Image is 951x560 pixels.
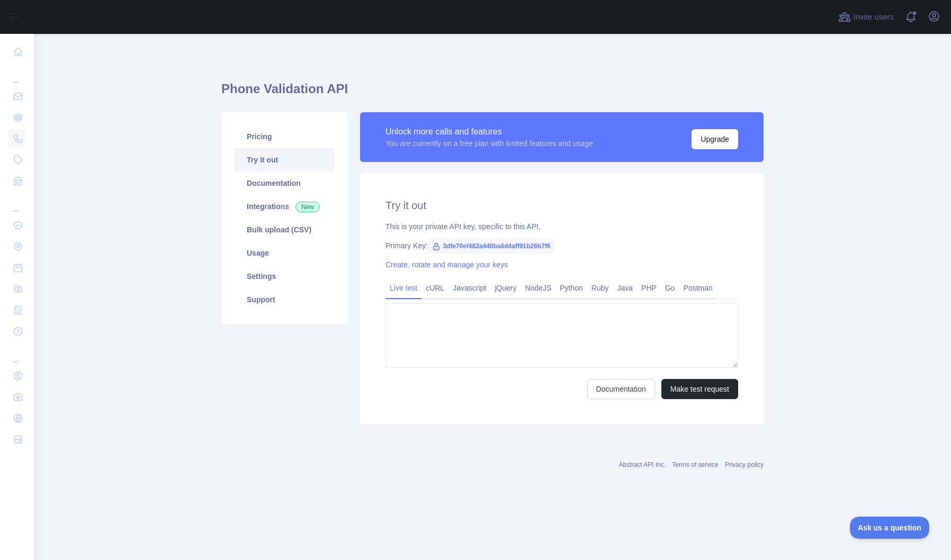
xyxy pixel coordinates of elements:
[234,148,335,171] a: Try it out
[234,241,335,265] a: Usage
[234,171,335,195] a: Documentation
[613,279,638,296] a: Java
[587,379,655,399] a: Documentation
[385,240,738,251] div: Primary Key:
[661,379,738,399] button: Make test request
[8,343,25,364] div: ...
[385,198,738,213] h2: Try it out
[637,279,661,296] a: PHP
[619,461,666,468] a: Abstract API Inc.
[679,279,717,296] a: Postman
[385,260,508,269] a: Create, rotate and manage your keys
[490,279,521,296] a: jQuery
[234,288,335,311] a: Support
[836,8,896,25] button: Invite users
[672,461,718,468] a: Terms of service
[853,11,894,23] span: Invite users
[221,80,764,106] h1: Phone Validation API
[234,218,335,241] a: Bulk upload (CSV)
[661,279,679,296] a: Go
[521,279,555,296] a: NodeJS
[448,279,490,296] a: Javascript
[428,238,554,254] span: 3dfe70ef482a440ba6d4aff91b26b7f6
[421,279,448,296] a: cURL
[587,279,613,296] a: Ruby
[692,129,738,149] button: Upgrade
[8,64,25,85] div: ...
[385,125,593,138] div: Unlock more calls and features
[8,193,25,214] div: ...
[234,265,335,288] a: Settings
[234,195,335,218] a: Integrations New
[385,279,421,296] a: Live test
[555,279,587,296] a: Python
[385,138,593,149] div: You are currently on a free plan with limited features and usage
[850,517,930,539] iframe: Toggle Customer Support
[234,125,335,148] a: Pricing
[725,461,764,468] a: Privacy policy
[295,202,320,212] span: New
[385,221,738,232] div: This is your private API key, specific to this API.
